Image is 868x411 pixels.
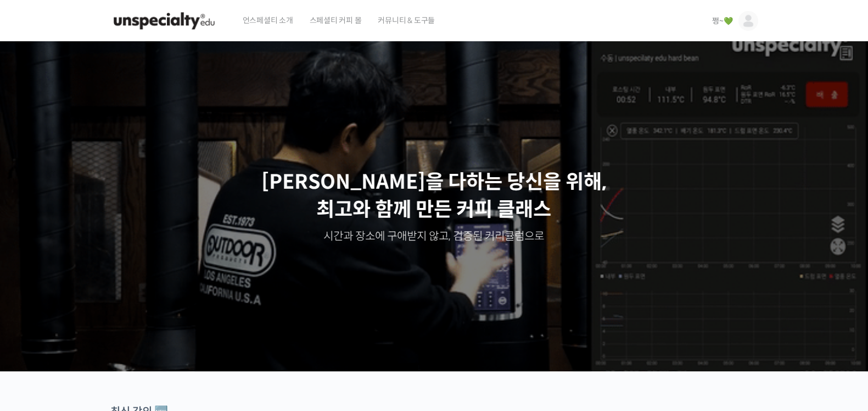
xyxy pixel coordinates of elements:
[11,229,858,244] p: 시간과 장소에 구애받지 않고, 검증된 커리큘럼으로
[712,16,732,26] span: 쩡~💚
[11,168,858,224] p: [PERSON_NAME]을 다하는 당신을 위해, 최고와 함께 만든 커피 클래스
